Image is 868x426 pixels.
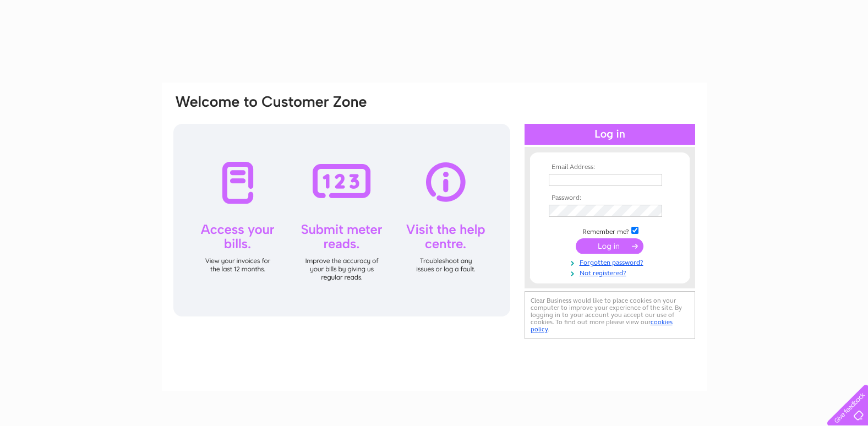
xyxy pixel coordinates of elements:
th: Email Address: [546,163,674,171]
td: Remember me? [546,225,674,236]
a: Forgotten password? [549,256,674,267]
a: Not registered? [549,267,674,277]
th: Password: [546,194,674,202]
input: Submit [576,238,643,254]
div: Clear Business would like to place cookies on your computer to improve your experience of the sit... [525,291,695,339]
a: cookies policy [531,318,673,333]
